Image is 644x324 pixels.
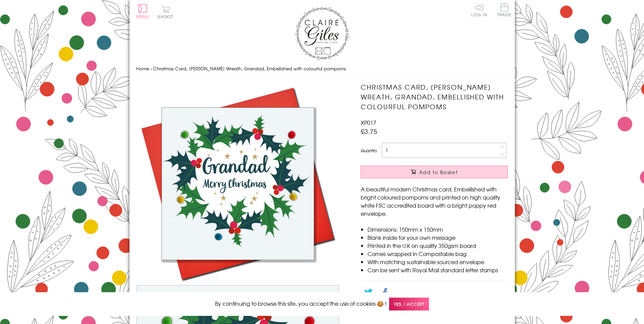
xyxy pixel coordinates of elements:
p: A beautiful modern Christmas card. Embellished with bright coloured pompoms and printed on high q... [361,185,508,217]
li: Can be sent with Royal Mail standard letter stamps [367,266,508,274]
a: Trade [497,3,511,18]
li: Blank inside for your own message [367,233,508,241]
li: Printed in the U.K on quality 350gsm board [367,241,508,250]
span: Yes, I accept [389,298,429,311]
li: With matching sustainable sourced envelope [367,258,508,266]
span: Trade [497,3,511,17]
a: Log In [471,3,487,17]
li: Dimensions: 150mm x 150mm [367,225,508,233]
img: Claire Giles Greetings Cards [295,7,349,60]
span: £3.75 [361,126,377,136]
li: Comes wrapped in Compostable bag [367,250,508,258]
span: › [150,65,152,72]
span: Christmas Card, [PERSON_NAME] Wreath, Grandad, Embellished with colourful pompoms [153,65,346,72]
label: Quantity [361,147,377,154]
span: Menu [136,14,149,20]
button: Add to Basket [361,166,508,178]
a: Home [136,65,149,72]
button: Basket [157,5,175,19]
nav: breadcrumbs [136,62,508,76]
img: Christmas Card, Holly Wreath, Grandad, Embellished with colourful pompoms [136,82,339,285]
button: Menu [136,4,149,19]
h1: Christmas Card, [PERSON_NAME] Wreath, Grandad, Embellished with colourful pompoms [361,82,508,111]
span: XP017 [361,118,376,126]
span: Add to Basket [419,169,458,176]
